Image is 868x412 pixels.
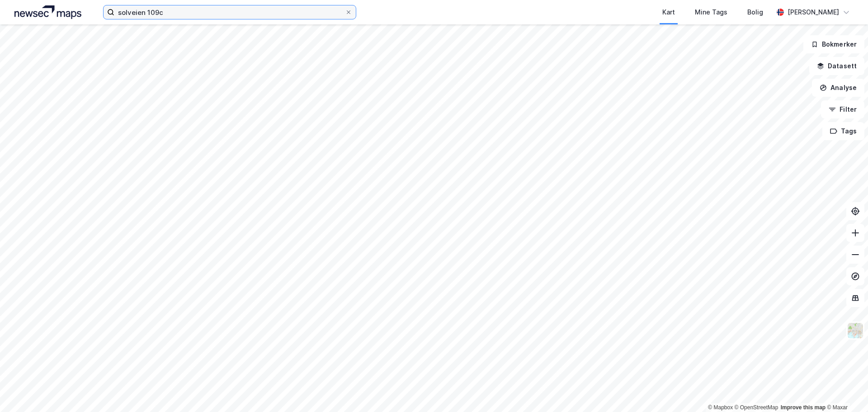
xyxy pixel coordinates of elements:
[695,7,727,18] div: Mine Tags
[809,57,864,75] button: Datasett
[803,35,864,53] button: Bokmerker
[823,369,868,412] div: Kontrollprogram for chat
[823,369,868,412] iframe: Chat Widget
[821,100,864,118] button: Filter
[822,122,864,140] button: Tags
[812,79,864,97] button: Analyse
[781,404,826,411] a: Improve this map
[14,5,81,19] img: logo.a4113a55bc3d86da70a041830d287a7e.svg
[114,5,345,19] input: Søk på adresse, matrikkel, gårdeiere, leietakere eller personer
[847,322,864,339] img: Z
[747,7,763,18] div: Bolig
[708,404,733,411] a: Mapbox
[788,7,839,18] div: [PERSON_NAME]
[735,404,778,411] a: OpenStreetMap
[662,7,675,18] div: Kart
